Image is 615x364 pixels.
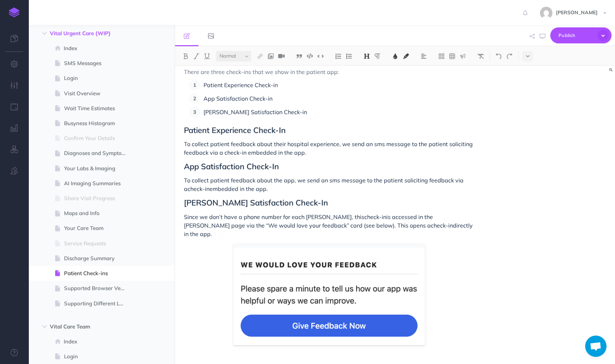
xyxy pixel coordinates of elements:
img: Inline code button [317,53,324,59]
img: Redo [506,53,513,59]
span: Publish [558,30,594,41]
span: Patient Experience Check-In [184,125,286,135]
img: 5da3de2ef7f569c4e7af1a906648a0de.jpg [540,7,552,19]
img: Ordered list button [335,53,341,59]
span: Login [64,74,132,82]
img: Code block button [307,53,313,59]
span: Busyness Histogram [64,119,132,128]
span: Visit Overview [64,89,132,98]
span: App Satisfaction Check-In [184,161,279,171]
span: Maps and Info [64,209,132,218]
span: is accessed in the [PERSON_NAME] page via the “We would love your feedback” card (see below). Thi... [184,213,434,229]
span: embedded in the app. [210,185,268,192]
span: Login [64,352,132,361]
span: Share Visit Progress [64,194,132,203]
img: logo-mark.svg [9,7,20,17]
img: Headings dropdown button [364,53,370,59]
span: Patient Experience Check-in [203,81,278,89]
img: Clear styles button [477,53,484,59]
img: Text background color button [403,53,409,59]
img: Text color button [392,53,398,59]
span: AI Imaging Summaries [64,179,132,188]
img: Add image button [267,53,274,59]
img: Alignment dropdown menu button [420,53,427,59]
img: Bold button [182,53,189,59]
span: [PERSON_NAME] Satisfaction Check-In [184,198,328,208]
span: Confirm Your Details [64,134,132,143]
span: Your Care Team [64,224,132,232]
img: Add video button [278,53,285,59]
span: Your Labs & Imaging [64,164,132,173]
img: Link button [257,53,263,59]
span: Index [64,44,132,53]
span: directly in the app. [184,222,474,237]
img: Unordered list button [346,53,352,59]
span: Discharge Summary [64,254,132,263]
span: Vital Urgent Care {WIP} [50,29,123,38]
span: Diagnoses and Symptom Video Education [64,149,132,157]
img: Create table button [449,53,455,59]
span: SMS Messages [64,59,132,68]
img: Underline button [204,53,210,59]
span: Supported Browser Versions [64,284,132,293]
span: Vital Care Team [50,322,123,331]
span: Service Requests [64,239,132,248]
span: [PERSON_NAME] Satisfaction Check-in [203,108,307,116]
span: To collect patient feedback about the app, we send an sms message to the patient soliciting feedb... [184,177,465,192]
img: Italic button [193,53,200,59]
span: check-in [184,177,465,192]
button: Publish [550,27,611,43]
span: [PERSON_NAME] [552,9,601,16]
span: Wait Time Estimates [64,104,132,113]
img: Undo [495,53,502,59]
span: check-in check-in [184,213,474,237]
img: Callout dropdown menu button [460,53,466,59]
span: There are three check-ins that we show in the patient app: [184,68,339,75]
span: Since we don’t have a phone number for each [PERSON_NAME], this [184,213,364,220]
img: Paragraph button [374,53,381,59]
img: TMC0vXrIymskpMIGb2fE.png [233,244,425,345]
span: App Satisfaction Check-in [203,95,272,102]
span: Index [64,337,132,346]
img: Blockquote button [296,53,302,59]
span: Patient Check-ins [64,269,132,278]
span: Supporting Different Languages [64,299,132,308]
a: Open chat [585,336,606,357]
span: To collect patient feedback about their hospital experience, we send an sms message to the patien... [184,140,474,156]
